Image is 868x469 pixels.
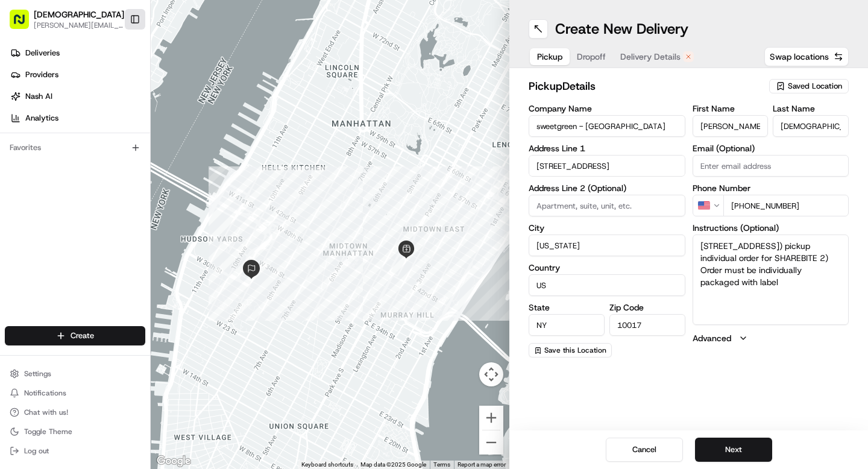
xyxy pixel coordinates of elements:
input: Enter country [529,274,685,296]
div: We're available if you need us! [41,127,153,137]
button: Map camera controls [479,362,503,386]
span: Pylon [120,266,146,275]
a: Providers [5,65,150,84]
span: Settings [24,369,51,379]
span: Pickup [537,51,562,63]
label: City [529,224,685,232]
label: First Name [693,104,769,113]
span: Chat with us! [24,408,68,417]
img: Nash [12,12,36,36]
div: 📗 [12,238,22,248]
button: Keyboard shortcuts [301,461,353,469]
button: Start new chat [205,119,219,133]
input: Enter first name [693,115,769,137]
label: Advanced [693,332,731,344]
span: Delivery Details [620,51,681,63]
span: Knowledge Base [24,237,92,249]
span: Swap locations [770,51,829,63]
button: Notifications [5,385,145,401]
input: Enter email address [693,155,849,177]
span: Nash AI [25,91,52,102]
p: Welcome 👋 [12,48,219,68]
button: Zoom out [479,430,503,455]
span: [PERSON_NAME] de [PERSON_NAME] (they/them) [37,187,164,197]
button: Saved Location [769,78,849,95]
a: Terms [433,461,450,468]
button: Cancel [606,438,683,462]
button: Advanced [693,332,849,344]
input: Enter company name [529,115,685,137]
h2: pickup Details [529,78,762,95]
img: Mat Toderenczuk de la Barba (they/them) [12,175,31,195]
button: [PERSON_NAME][EMAIL_ADDRESS][DOMAIN_NAME] [34,20,124,30]
label: State [529,303,605,312]
input: Enter city [529,234,685,256]
span: Deliveries [25,48,60,58]
span: Create [71,330,94,341]
button: [DEMOGRAPHIC_DATA] [34,8,124,20]
div: Start new chat [41,115,198,127]
span: Providers [25,69,58,80]
button: See all [187,154,219,169]
span: [DATE] [173,187,198,197]
input: Clear [31,78,199,90]
span: Toggle Theme [24,427,72,436]
a: Nash AI [5,87,150,106]
img: Google [154,453,193,469]
span: Log out [24,446,49,456]
label: Phone Number [693,184,849,192]
button: Create [5,326,145,345]
label: Company Name [529,104,685,113]
label: Last Name [773,104,849,113]
button: [DEMOGRAPHIC_DATA][PERSON_NAME][EMAIL_ADDRESS][DOMAIN_NAME] [5,5,125,34]
button: Save this Location [529,343,612,357]
label: Instructions (Optional) [693,224,849,232]
span: API Documentation [114,237,193,249]
a: Deliveries [5,43,150,63]
input: Enter zip code [609,314,685,336]
span: Analytics [25,113,58,124]
button: Toggle Theme [5,423,145,440]
a: Open this area in Google Maps (opens a new window) [154,453,193,469]
a: Report a map error [458,461,506,468]
a: 💻API Documentation [97,232,198,254]
button: Chat with us! [5,404,145,421]
span: Notifications [24,388,66,398]
button: Next [695,438,772,462]
input: Enter last name [773,115,849,137]
span: Map data ©2025 Google [360,461,426,468]
label: Address Line 1 [529,144,685,153]
span: Dropoff [577,51,606,63]
span: • [166,187,171,197]
label: Address Line 2 (Optional) [529,184,685,192]
div: Past conversations [12,157,77,166]
label: Country [529,263,685,272]
button: Zoom in [479,406,503,430]
div: Favorites [5,138,145,157]
img: 1736555255976-a54dd68f-1ca7-489b-9aae-adbdc363a1c4 [12,115,34,137]
h1: Create New Delivery [555,19,688,39]
button: Settings [5,365,145,382]
input: Apartment, suite, unit, etc. [529,195,685,216]
textarea: [STREET_ADDRESS]) pickup individual order for SHAREBITE 2) Order must be individually packaged wi... [693,234,849,325]
span: Saved Location [788,81,842,92]
a: 📗Knowledge Base [7,232,97,254]
div: 💻 [102,238,112,248]
a: Powered byPylon [85,266,146,275]
input: Enter phone number [723,195,849,216]
a: Analytics [5,109,150,128]
span: Save this Location [544,345,606,355]
label: Zip Code [609,303,685,312]
input: Enter address [529,155,685,177]
input: Enter state [529,314,605,336]
label: Email (Optional) [693,144,849,153]
button: Log out [5,442,145,459]
button: Swap locations [764,47,849,66]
